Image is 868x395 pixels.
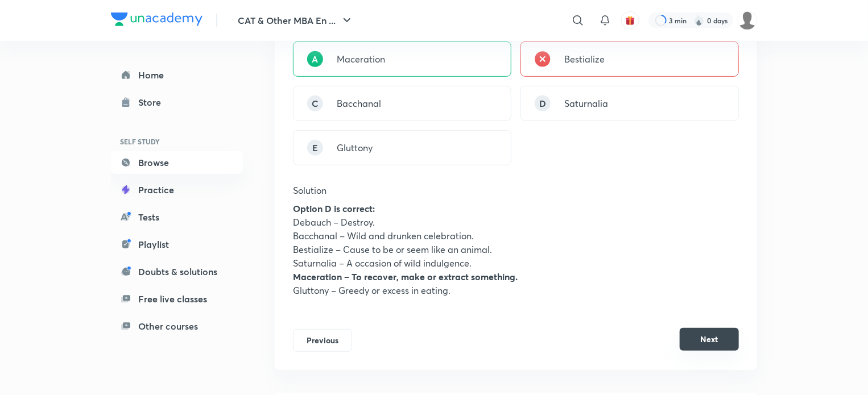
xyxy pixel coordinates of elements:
[231,9,361,32] button: CAT & Other MBA En ...
[535,95,551,111] div: D
[293,329,352,352] button: Previous
[293,271,518,282] strong: Maceration – To recover, make or extract something.
[111,206,243,228] a: Tests
[535,51,551,67] img: wrong
[293,256,739,270] p: Saturnalia – A occasion of wild indulgence.
[111,13,202,26] img: Company Logo
[621,11,639,30] button: avatar
[111,151,243,174] a: Browse
[293,215,739,229] p: Debauch – Destroy.
[293,284,739,297] p: Gluttony – Greedy or excess in eating.
[337,97,381,110] p: Bacchanal
[693,15,705,26] img: streak
[138,95,168,109] div: Store
[307,140,323,156] div: E
[111,91,243,114] a: Store
[111,233,243,256] a: Playlist
[564,97,608,110] p: Saturnalia
[337,141,373,155] p: Gluttony
[111,64,243,86] a: Home
[564,52,605,66] p: Bestialize
[111,288,243,310] a: Free live classes
[307,51,323,67] div: A
[111,178,243,201] a: Practice
[307,95,323,111] div: C
[293,229,739,243] p: Bacchanal – Wild and drunken celebration.
[111,13,202,29] a: Company Logo
[293,243,739,256] p: Bestialize – Cause to be or seem like an animal.
[337,52,385,66] p: Maceration
[625,15,635,26] img: avatar
[111,132,243,151] h6: SELF STUDY
[111,315,243,338] a: Other courses
[111,260,243,283] a: Doubts & solutions
[738,11,757,30] img: Khushi Shah
[680,328,739,351] button: Next
[293,202,375,214] strong: Option D is correct:
[293,184,739,197] h5: Solution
